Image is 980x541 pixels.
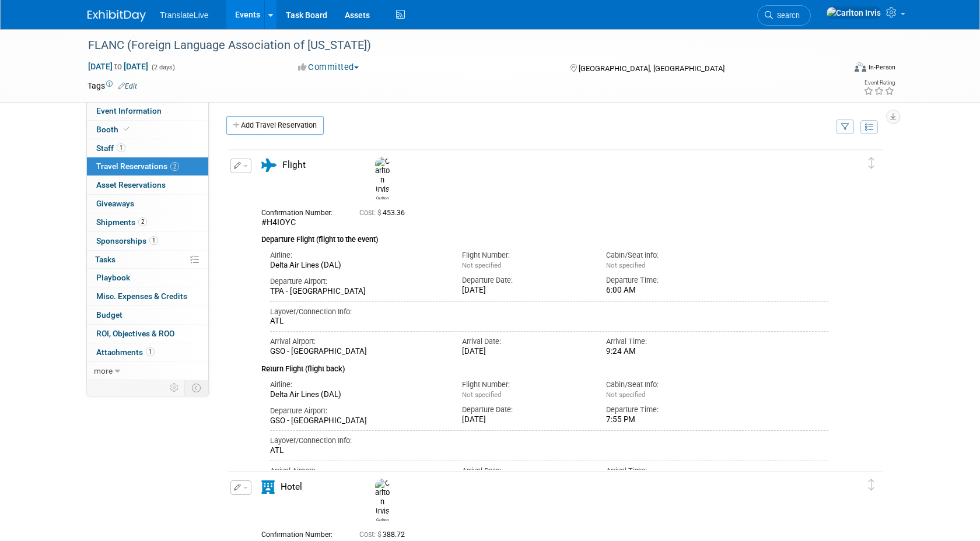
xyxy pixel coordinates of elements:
a: Budget [87,306,208,324]
a: Misc. Expenses & Credits [87,287,208,305]
div: Flight Number: [462,380,589,390]
div: Airline: [270,380,444,390]
div: GSO - [GEOGRAPHIC_DATA] [270,347,444,357]
div: [DATE] [462,286,589,296]
div: Delta Air Lines (DAL) [270,390,444,400]
td: Toggle Event Tabs [185,380,209,395]
a: Playbook [87,269,208,287]
a: Edit [118,82,137,90]
span: Misc. Expenses & Credits [96,291,187,301]
span: 388.72 [359,531,409,539]
div: Carlton Irvis [375,516,390,522]
a: Travel Reservations2 [87,157,208,175]
div: Return Flight (flight back) [261,357,828,375]
div: Departure Date: [462,275,589,286]
span: more [94,366,113,375]
div: Carlton Irvis [372,157,393,201]
div: Cabin/Seat Info: [606,250,733,261]
div: Event Rating [863,80,895,86]
div: 6:00 AM [606,286,733,296]
span: Attachments [96,347,155,357]
span: (2 days) [150,64,175,71]
a: Sponsorships1 [87,232,208,250]
span: ROI, Objectives & ROO [96,329,174,338]
a: Asset Reservations [87,176,208,194]
img: Carlton Irvis [826,6,881,19]
span: Flight [282,160,306,170]
div: Departure Airport: [270,406,444,416]
div: Arrival Date: [462,336,589,347]
span: Booth [96,125,132,134]
i: Click and drag to move item [869,157,874,169]
div: GSO - [GEOGRAPHIC_DATA] [270,416,444,426]
div: Departure Time: [606,275,733,286]
span: Giveaways [96,199,134,208]
div: FLANC (Foreign Language Association of [US_STATE]) [84,35,827,56]
span: Not specified [606,261,645,269]
img: ExhibitDay [87,10,146,22]
span: #H4IOYC [261,217,296,227]
span: Not specified [462,261,501,269]
img: Carlton Irvis [375,157,390,194]
div: Layover/Connection Info: [270,307,828,317]
span: Budget [96,310,123,319]
div: 9:24 AM [606,347,733,357]
span: 1 [149,236,158,245]
div: Layover/Connection Info: [270,435,828,446]
span: 1 [117,143,125,152]
span: Not specified [462,391,501,399]
div: Arrival Date: [462,466,589,476]
button: Committed [294,61,363,73]
span: Asset Reservations [96,180,166,189]
span: 453.36 [359,209,409,217]
div: 7:55 PM [606,415,733,425]
span: Event Information [96,106,162,115]
span: [DATE] [DATE] [87,61,149,72]
span: Staff [96,143,125,153]
i: Click and drag to move item [869,479,874,491]
span: Travel Reservations [96,161,179,171]
a: Event Information [87,102,208,120]
div: [DATE] [462,415,589,425]
div: Departure Flight (flight to the event) [261,228,828,245]
div: Delta Air Lines (DAL) [270,261,444,270]
span: Playbook [96,273,130,282]
img: Carlton Irvis [375,479,390,516]
i: Filter by Traveler [841,124,849,131]
a: ROI, Objectives & ROO [87,325,208,343]
div: Confirmation Number: [261,527,342,539]
td: Tags [87,80,137,92]
div: Arrival Airport: [270,466,444,476]
img: Format-Inperson.png [855,62,866,72]
div: Departure Time: [606,405,733,415]
div: Cabin/Seat Info: [606,380,733,390]
div: Event Format [775,61,895,78]
div: Confirmation Number: [261,205,342,217]
a: Shipments2 [87,213,208,231]
a: more [87,362,208,380]
span: Search [773,11,800,20]
a: Tasks [87,251,208,269]
div: ATL [270,317,828,326]
div: TPA - [GEOGRAPHIC_DATA] [270,287,444,297]
div: In-Person [868,63,895,72]
span: to [113,62,124,71]
div: Flight Number: [462,250,589,261]
a: Giveaways [87,195,208,213]
div: Carlton Irvis [372,479,393,522]
div: ATL [270,446,828,456]
span: 1 [146,347,155,356]
span: Shipments [96,217,147,227]
span: Cost: $ [359,209,383,217]
a: Search [757,5,811,26]
td: Personalize Event Tab Strip [164,380,185,395]
div: Departure Date: [462,405,589,415]
div: Arrival Airport: [270,336,444,347]
div: [DATE] [462,347,589,357]
a: Staff1 [87,139,208,157]
span: Sponsorships [96,236,158,245]
a: Booth [87,121,208,139]
span: 2 [170,162,179,171]
i: Booth reservation complete [124,126,129,132]
div: Departure Airport: [270,276,444,287]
